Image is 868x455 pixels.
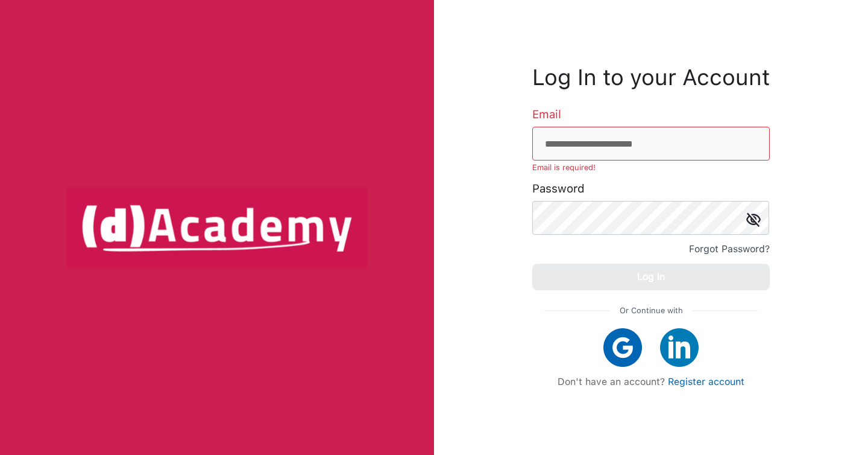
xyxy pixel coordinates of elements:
div: Forgot Password? [689,241,770,258]
button: Log In [532,264,770,290]
img: line [544,310,609,311]
img: logo [66,188,368,267]
a: Register account [668,376,744,387]
span: Or Continue with [620,302,683,319]
div: Log In [637,269,665,285]
img: google icon [603,328,642,367]
div: Don't have an account? [544,376,758,387]
p: Email is required! [532,161,770,175]
label: Password [532,183,585,195]
label: Email [532,109,561,121]
img: line [693,310,758,311]
h3: Log In to your Account [532,68,770,87]
img: icon [746,212,761,227]
img: linkedIn icon [660,328,699,367]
